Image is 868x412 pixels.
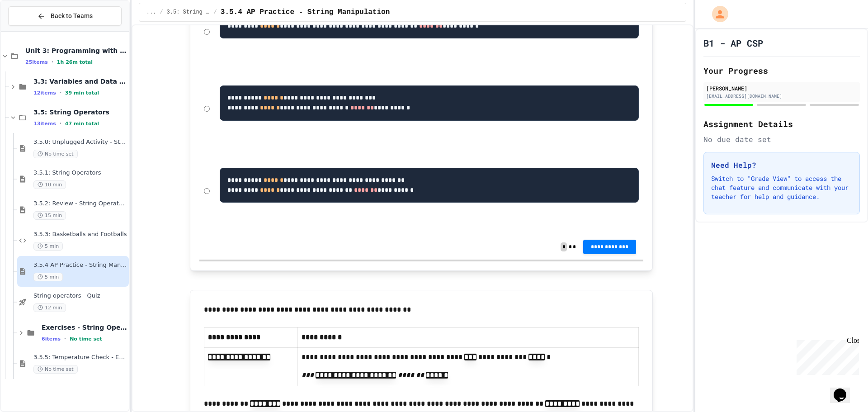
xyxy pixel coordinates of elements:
[703,4,731,24] div: My Account
[33,90,56,96] span: 12 items
[42,336,61,342] span: 6 items
[64,335,66,342] span: •
[25,47,127,55] span: Unit 3: Programming with Python
[33,138,127,146] span: 3.5.0: Unplugged Activity - String Operators
[70,336,102,342] span: No time set
[33,273,63,281] span: 5 min
[65,121,99,127] span: 47 min total
[711,160,852,170] h3: Need Help?
[706,93,857,99] div: [EMAIL_ADDRESS][DOMAIN_NAME]
[60,120,61,127] span: •
[33,121,56,127] span: 13 items
[4,4,62,57] div: Chat with us now!Close
[146,9,156,16] span: ...
[33,354,127,361] span: 3.5.5: Temperature Check - Exit Ticket
[57,59,93,65] span: 1h 26m total
[33,200,127,208] span: 3.5.2: Review - String Operators
[33,77,127,85] span: 3.3: Variables and Data Types
[51,11,93,21] span: Back to Teams
[33,261,127,269] span: 3.5.4 AP Practice - String Manipulation
[25,59,48,65] span: 25 items
[60,89,61,96] span: •
[33,365,78,374] span: No time set
[33,231,127,238] span: 3.5.3: Basketballs and Footballs
[33,303,66,312] span: 12 min
[793,336,859,375] iframe: chat widget
[703,37,763,49] h1: B1 - AP CSP
[33,180,66,189] span: 10 min
[167,9,210,16] span: 3.5: String Operators
[33,242,63,251] span: 5 min
[214,9,217,16] span: /
[33,108,127,116] span: 3.5: String Operators
[221,7,390,18] span: 3.5.4 AP Practice - String Manipulation
[42,323,127,331] span: Exercises - String Operators
[703,64,860,77] h2: Your Progress
[52,58,53,66] span: •
[33,150,78,158] span: No time set
[33,292,127,300] span: String operators - Quiz
[8,6,122,26] button: Back to Teams
[706,84,857,92] div: [PERSON_NAME]
[160,9,163,16] span: /
[33,169,127,177] span: 3.5.1: String Operators
[65,90,99,96] span: 39 min total
[703,134,860,145] div: No due date set
[711,174,852,201] p: Switch to "Grade View" to access the chat feature and communicate with your teacher for help and ...
[830,376,859,403] iframe: chat widget
[703,118,860,130] h2: Assignment Details
[33,211,66,220] span: 15 min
